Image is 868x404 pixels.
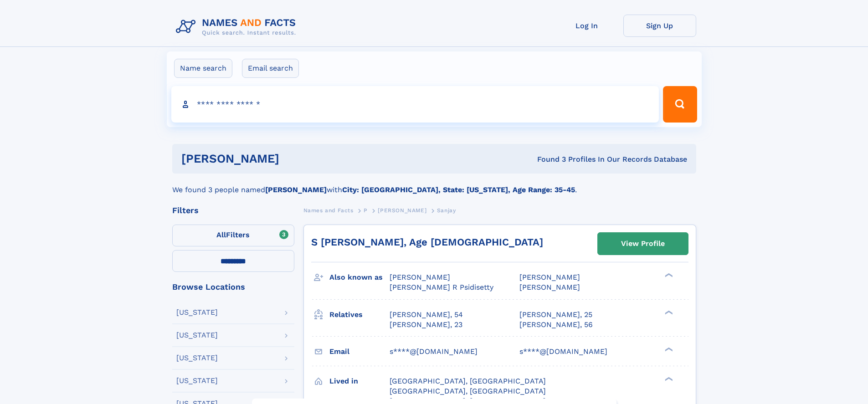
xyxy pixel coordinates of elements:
[663,346,673,352] div: ❯
[181,153,408,164] h1: [PERSON_NAME]
[265,185,327,194] b: [PERSON_NAME]
[519,310,592,320] a: [PERSON_NAME], 25
[663,309,673,315] div: ❯
[378,207,426,214] span: [PERSON_NAME]
[663,86,697,123] button: Search Button
[172,283,294,291] div: Browse Locations
[378,205,426,216] a: [PERSON_NAME]
[390,320,462,330] a: [PERSON_NAME], 23
[172,15,303,39] img: Logo Names and Facts
[176,309,218,316] div: [US_STATE]
[390,310,463,320] a: [PERSON_NAME], 54
[623,15,696,37] a: Sign Up
[550,15,623,37] a: Log In
[311,236,543,248] a: S [PERSON_NAME], Age [DEMOGRAPHIC_DATA]
[390,387,546,395] span: [GEOGRAPHIC_DATA], [GEOGRAPHIC_DATA]
[329,270,390,285] h3: Also known as
[303,205,354,216] a: Names and Facts
[519,283,580,291] span: [PERSON_NAME]
[598,233,688,255] a: View Profile
[364,207,368,214] span: P
[174,59,232,78] label: Name search
[172,225,294,246] label: Filters
[364,205,368,216] a: P
[216,230,226,239] span: All
[329,307,390,322] h3: Relatives
[408,154,687,164] div: Found 3 Profiles In Our Records Database
[663,272,673,278] div: ❯
[176,354,218,362] div: [US_STATE]
[390,377,546,385] span: [GEOGRAPHIC_DATA], [GEOGRAPHIC_DATA]
[621,233,665,254] div: View Profile
[390,283,493,291] span: [PERSON_NAME] R Psidisetty
[242,59,299,78] label: Email search
[663,376,673,382] div: ❯
[329,373,390,389] h3: Lived in
[176,377,218,384] div: [US_STATE]
[176,332,218,339] div: [US_STATE]
[329,344,390,359] h3: Email
[390,273,450,281] span: [PERSON_NAME]
[519,320,593,330] a: [PERSON_NAME], 56
[171,86,659,123] input: search input
[437,207,456,214] span: Sanjay
[172,174,696,195] div: We found 3 people named with .
[172,206,294,215] div: Filters
[519,273,580,281] span: [PERSON_NAME]
[342,185,575,194] b: City: [GEOGRAPHIC_DATA], State: [US_STATE], Age Range: 35-45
